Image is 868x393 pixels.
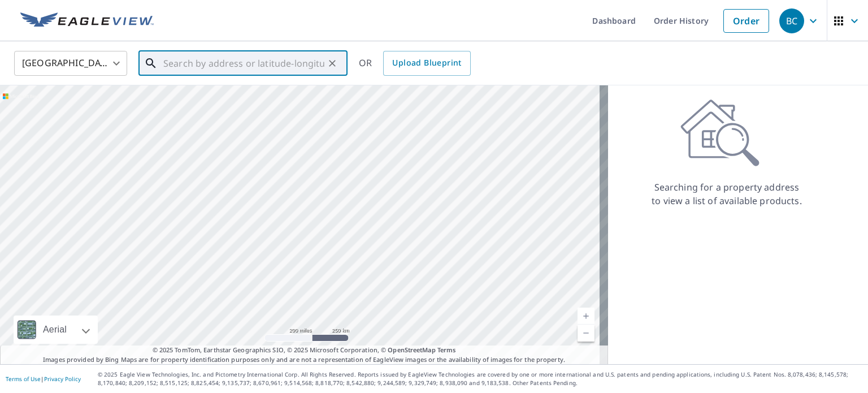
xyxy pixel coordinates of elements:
div: BC [779,8,804,33]
a: Privacy Policy [44,375,81,383]
a: Terms of Use [6,375,41,383]
a: Terms [437,346,456,354]
a: Current Level 5, Zoom Out [578,325,594,342]
div: [GEOGRAPHIC_DATA] [14,47,127,79]
p: © 2025 Eagle View Technologies, Inc. and Pictometry International Corp. All Rights Reserved. Repo... [98,370,862,387]
img: EV Logo [20,12,154,29]
input: Search by address or latitude-longitude [163,47,324,79]
span: Upload Blueprint [392,56,461,70]
a: OpenStreetMap [388,346,435,354]
button: Clear [324,55,340,71]
div: OR [359,51,471,76]
div: Aerial [14,316,98,344]
p: Searching for a property address to view a list of available products. [651,180,802,208]
div: Aerial [40,316,70,344]
span: © 2025 TomTom, Earthstar Geographics SIO, © 2025 Microsoft Corporation, © [153,346,456,355]
a: Order [723,9,769,33]
p: | [6,375,81,382]
a: Upload Blueprint [383,51,470,76]
a: Current Level 5, Zoom In [578,308,594,325]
